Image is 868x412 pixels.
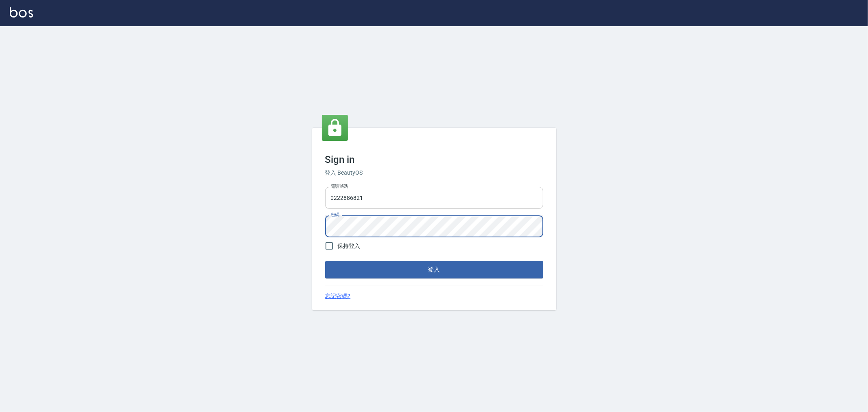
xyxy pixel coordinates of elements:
[10,7,33,18] img: Logo
[325,169,543,177] h6: 登入 BeautyOS
[325,292,351,300] a: 忘記密碼?
[325,261,543,278] button: 登入
[331,212,339,218] label: 密碼
[331,183,348,189] label: 電話號碼
[338,242,361,250] span: 保持登入
[325,154,543,165] h3: Sign in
